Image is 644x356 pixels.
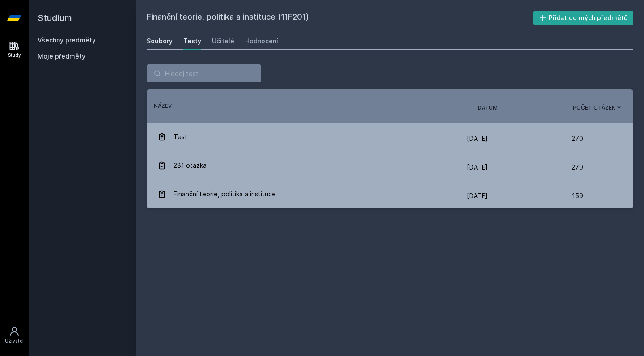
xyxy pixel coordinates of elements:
[147,123,633,151] a: Test [DATE] 270
[212,32,234,50] a: Učitelé
[147,37,173,46] div: Soubory
[572,158,583,176] span: 270
[245,32,278,50] a: Hodnocení
[174,128,187,146] span: Test
[572,187,583,205] span: 159
[38,36,96,44] a: Všechny předměty
[154,102,172,110] button: Název
[38,52,85,61] span: Moje předměty
[467,135,487,142] span: [DATE]
[245,37,278,46] div: Hodnocení
[2,36,27,63] a: Study
[147,11,533,25] h2: Finanční teorie, politika a instituce (11F201)
[8,52,21,59] div: Study
[174,157,207,174] span: 281 otazka
[2,322,27,349] a: Uživatel
[5,338,24,344] div: Uživatel
[183,32,201,50] a: Testy
[467,192,487,199] span: [DATE]
[573,104,615,112] span: Počet otázek
[212,37,234,46] div: Učitelé
[147,64,261,82] input: Hledej test
[183,37,201,46] div: Testy
[478,104,498,112] button: Datum
[174,185,276,203] span: Finanční teorie, politika a instituce
[147,180,633,208] a: Finanční teorie, politika a instituce [DATE] 159
[533,11,634,25] button: Přidat do mých předmětů
[467,163,487,171] span: [DATE]
[147,151,633,180] a: 281 otazka [DATE] 270
[573,104,623,112] button: Počet otázek
[572,130,583,148] span: 270
[147,32,173,50] a: Soubory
